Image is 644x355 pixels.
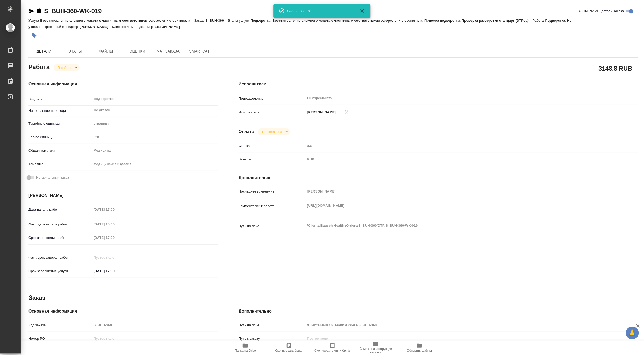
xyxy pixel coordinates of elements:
[28,108,92,113] p: Направление перевода
[251,19,533,23] p: Подверстка, Восстановление сложного макета с частичным соответствием оформлению оригинала, Приемк...
[151,25,184,29] p: [PERSON_NAME]
[92,220,137,228] input: Пустое поле
[239,224,305,229] p: Путь на drive
[92,206,137,213] input: Пустое поле
[239,323,305,328] p: Путь на drive
[275,349,302,352] span: Скопировать бриф
[305,142,605,150] input: Пустое поле
[258,128,290,135] div: В работе
[194,19,205,23] p: Заказ:
[92,234,137,241] input: Пустое поле
[80,25,112,29] p: [PERSON_NAME]
[32,48,56,55] span: Детали
[92,119,218,128] div: страница
[92,254,137,261] input: Пустое поле
[92,321,218,329] input: Пустое поле
[239,204,305,209] p: Комментарий к работе
[239,189,305,194] p: Последнее изменение
[56,65,73,70] button: В работе
[305,155,605,164] div: RUB
[92,267,137,275] input: ✎ Введи что-нибудь
[287,8,352,13] div: Скопировано!
[239,143,305,149] p: Ставка
[407,349,432,352] span: Обновить файлы
[235,349,256,352] span: Папка на Drive
[28,19,40,23] p: Услуга
[28,121,92,126] p: Тарифные единицы
[156,48,181,55] span: Чат заказа
[239,81,638,87] h4: Исполнители
[28,336,92,341] p: Номер РО
[28,207,92,212] p: Дата начала работ
[239,110,305,115] p: Исполнитель
[28,308,218,314] h4: Основная информация
[94,48,119,55] span: Файлы
[40,19,194,23] p: Восстановление сложного макета с частичным соответствием оформлению оригинала
[239,96,305,101] p: Подразделение
[28,8,35,14] button: Скопировать ссылку для ЯМессенджера
[28,255,92,260] p: Факт. срок заверш. работ
[626,327,639,339] button: 🙏
[628,328,637,338] span: 🙏
[28,294,45,302] h2: Заказ
[228,19,251,23] p: Этапы услуги
[305,335,605,342] input: Пустое поле
[239,175,638,181] h4: Дополнительно
[267,341,311,355] button: Скопировать бриф
[305,110,336,115] p: [PERSON_NAME]
[44,8,102,14] a: S_BUH-360-WK-019
[205,19,228,23] p: S_BUH-360
[28,62,50,71] h2: Работа
[63,48,88,55] span: Этапы
[92,146,218,155] div: Медицина
[28,193,218,199] h4: [PERSON_NAME]
[305,201,605,210] textarea: [URL][DOMAIN_NAME]
[28,97,92,102] p: Вид работ
[28,235,92,240] p: Срок завершения работ
[314,349,350,352] span: Скопировать мини-бриф
[357,347,395,354] span: Ссылка на инструкции верстки
[239,157,305,162] p: Валюта
[36,175,69,180] span: Нотариальный заказ
[92,133,218,141] input: Пустое поле
[125,48,150,55] span: Оценки
[92,160,218,168] div: Медицинские изделия
[44,25,79,29] p: Проектный менеджер
[356,8,369,14] button: Закрыть
[533,19,545,23] p: Работа
[305,321,605,329] input: Пустое поле
[354,341,398,355] button: Ссылка на инструкции верстки
[599,64,632,73] h2: 3148.8 RUB
[398,341,441,355] button: Обновить файлы
[28,148,92,153] p: Общая тематика
[92,335,218,342] input: Пустое поле
[305,188,605,195] input: Пустое поле
[239,129,254,135] h4: Оплата
[239,336,305,341] p: Путь к заказу
[28,161,92,167] p: Тематика
[224,341,267,355] button: Папка на Drive
[311,341,354,355] button: Скопировать мини-бриф
[261,130,284,134] button: Не оплачена
[28,222,92,227] p: Факт. дата начала работ
[341,106,352,118] button: Удалить исполнителя
[28,323,92,328] p: Код заказа
[36,8,42,14] button: Скопировать ссылку
[28,135,92,140] p: Кол-во единиц
[573,9,624,14] span: [PERSON_NAME] детали заказа
[28,81,218,87] h4: Основная информация
[112,25,151,29] p: Клиентские менеджеры
[187,48,212,55] span: SmartCat
[28,30,40,41] button: Добавить тэг
[28,269,92,274] p: Срок завершения услуги
[305,221,605,230] textarea: /Clients/Bausch Health /Orders/S_BUH-360/DTP/S_BUH-360-WK-019
[239,308,638,314] h4: Дополнительно
[54,64,80,71] div: В работе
